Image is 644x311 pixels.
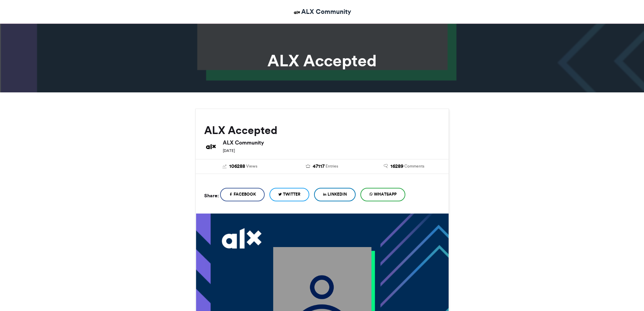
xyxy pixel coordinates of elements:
[390,163,403,170] span: 16289
[368,163,440,170] a: 16289 Comments
[204,191,219,200] h5: Share:
[269,188,309,201] a: Twitter
[223,140,440,145] h6: ALX Community
[229,163,245,170] span: 106288
[313,163,325,170] span: 47117
[328,191,347,197] span: LinkedIn
[293,8,301,17] img: ALX Community
[374,191,397,197] span: WhatsApp
[293,7,351,17] a: ALX Community
[246,163,257,169] span: Views
[286,163,358,170] a: 47117 Entries
[404,163,424,169] span: Comments
[234,191,256,197] span: Facebook
[204,124,440,136] h2: ALX Accepted
[135,52,510,69] h1: ALX Accepted
[204,163,276,170] a: 106288 Views
[204,140,218,153] img: ALX Community
[283,191,301,197] span: Twitter
[220,188,265,201] a: Facebook
[223,148,235,153] small: [DATE]
[326,163,338,169] span: Entries
[314,188,356,201] a: LinkedIn
[360,188,405,201] a: WhatsApp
